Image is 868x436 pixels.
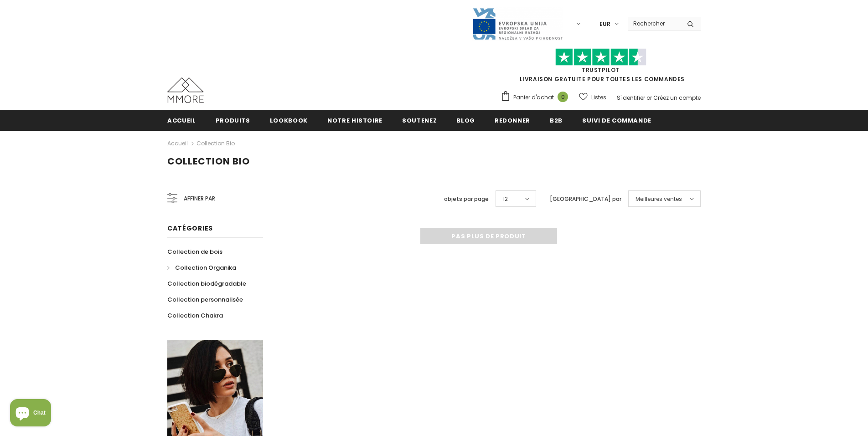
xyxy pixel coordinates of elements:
[167,260,236,276] a: Collection Organika
[402,116,437,125] span: soutenez
[472,7,563,41] img: Javni Razpis
[558,92,568,102] span: 0
[550,116,563,125] span: B2B
[167,224,213,233] span: Catégories
[167,308,223,323] a: Collection Chakra
[216,116,250,125] span: Produits
[270,110,308,130] a: Lookbook
[167,279,246,288] span: Collection biodégradable
[270,116,308,125] span: Lookbook
[167,77,204,103] img: Cas MMORE
[582,116,651,125] span: Suivi de commande
[495,116,530,125] span: Redonner
[653,94,701,102] a: Créez un compte
[582,66,620,74] a: TrustPilot
[327,110,382,130] a: Notre histoire
[402,110,437,130] a: soutenez
[513,93,554,102] span: Panier d'achat
[167,110,196,130] a: Accueil
[550,195,621,204] label: [GEOGRAPHIC_DATA] par
[167,155,250,168] span: Collection Bio
[444,195,489,204] label: objets par page
[646,94,652,102] span: or
[167,276,246,292] a: Collection biodégradable
[501,52,701,83] span: LIVRAISON GRATUITE POUR TOUTES LES COMMANDES
[167,244,222,260] a: Collection de bois
[175,263,236,272] span: Collection Organika
[591,93,606,102] span: Listes
[456,110,475,130] a: Blog
[501,91,573,104] a: Panier d'achat 0
[599,20,610,29] span: EUR
[167,247,222,256] span: Collection de bois
[216,110,250,130] a: Produits
[635,195,682,204] span: Meilleures ventes
[327,116,382,125] span: Notre histoire
[550,110,563,130] a: B2B
[196,139,235,147] a: Collection Bio
[579,89,606,105] a: Listes
[167,311,223,320] span: Collection Chakra
[582,110,651,130] a: Suivi de commande
[617,94,645,102] a: S'identifier
[628,17,680,30] input: Search Site
[503,195,508,204] span: 12
[167,116,196,125] span: Accueil
[184,194,215,204] span: Affiner par
[555,48,646,66] img: Faites confiance aux étoiles pilotes
[7,399,54,429] inbox-online-store-chat: Shopify online store chat
[167,295,243,304] span: Collection personnalisée
[495,110,530,130] a: Redonner
[456,116,475,125] span: Blog
[167,138,188,149] a: Accueil
[167,292,243,308] a: Collection personnalisée
[472,20,563,27] a: Javni Razpis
